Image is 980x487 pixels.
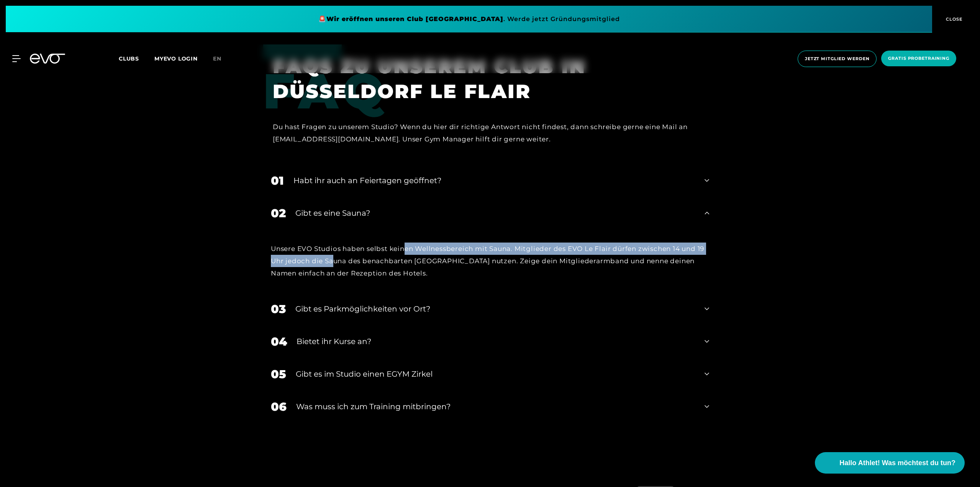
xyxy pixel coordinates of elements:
[119,55,139,62] span: Clubs
[154,55,198,62] a: MYEVO LOGIN
[815,452,965,474] button: Hallo Athlet! Was möchtest du tun?
[295,207,695,219] div: Gibt es eine Sauna?
[795,51,879,67] a: Jetzt Mitglied werden
[213,54,231,63] a: en
[295,303,695,315] div: Gibt es Parkmöglichkeiten vor Ort?
[271,172,284,189] div: 01
[296,368,695,380] div: Gibt es im Studio einen EGYM Zirkel
[213,55,221,62] span: en
[271,300,286,318] div: 03
[293,175,695,186] div: Habt ihr auch an Feiertagen geöffnet?
[271,205,286,222] div: 02
[944,16,963,23] span: CLOSE
[271,333,287,350] div: 04
[296,401,695,412] div: Was muss ich zum Training mitbringen?
[271,398,287,415] div: 06
[297,336,695,347] div: Bietet ihr Kurse an?
[119,55,154,62] a: Clubs
[805,56,869,62] span: Jetzt Mitglied werden
[879,51,959,67] a: Gratis Probetraining
[839,458,955,468] span: Hallo Athlet! Was möchtest du tun?
[271,243,709,280] div: Unsere EVO Studios haben selbst keinen Wellnessbereich mit Sauna. Mitglieder des EVO Le Flair dür...
[271,366,286,383] div: 05
[273,121,698,146] div: Du hast Fragen zu unserem Studio? Wenn du hier dir richtige Antwort nicht findest, dann schreibe ...
[932,6,974,33] button: CLOSE
[888,55,949,62] span: Gratis Probetraining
